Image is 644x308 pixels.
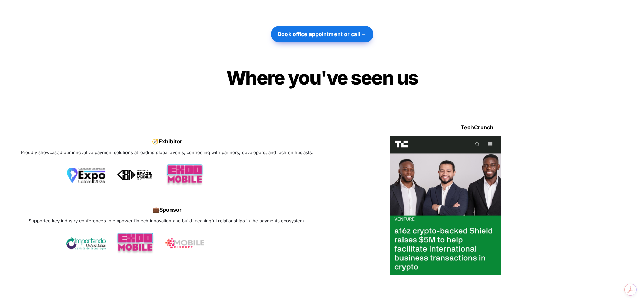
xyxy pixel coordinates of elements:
strong: Exhibitor [159,138,182,145]
strong: TechCrunch [461,124,493,131]
span: Join 1000+ happ [296,97,348,105]
button: Book office appointment or call → [271,26,373,42]
span: Where you've seen us [226,66,418,89]
a: Book office appointment or call → [271,23,373,46]
span: Supported key industry conferences to empower fintech innovation and build meaningful relationshi... [29,218,305,223]
strong: Book office appointment or call → [278,31,367,38]
strong: Sponsor [159,206,182,213]
span: 💼 [153,206,159,213]
span: Proudly showcased our innovative payment solutions at leading global events, connecting with part... [21,150,313,155]
span: 🧭 [152,138,159,145]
